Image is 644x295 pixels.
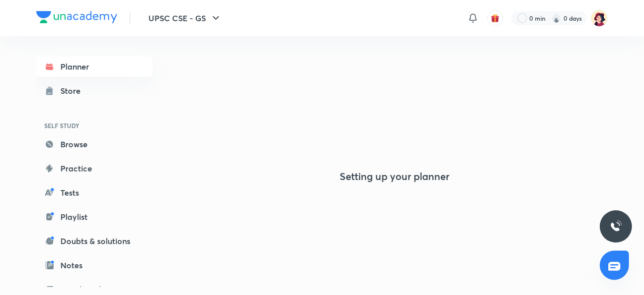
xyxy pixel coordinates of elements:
[142,8,228,28] button: UPSC CSE - GS
[36,81,153,101] a: Store
[36,134,153,154] a: Browse
[36,158,153,179] a: Practice
[487,10,503,26] button: avatar
[491,14,500,23] img: avatar
[591,10,608,27] img: Litu Malik
[551,13,561,23] img: streak
[36,255,153,275] a: Notes
[36,11,117,26] a: Company Logo
[36,183,153,203] a: Tests
[60,85,87,97] div: Store
[340,170,449,183] h4: Setting up your planner
[610,220,622,232] img: ttu
[36,56,153,77] a: Planner
[36,11,117,23] img: Company Logo
[36,231,153,251] a: Doubts & solutions
[36,117,153,134] h6: SELF STUDY
[36,207,153,227] a: Playlist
